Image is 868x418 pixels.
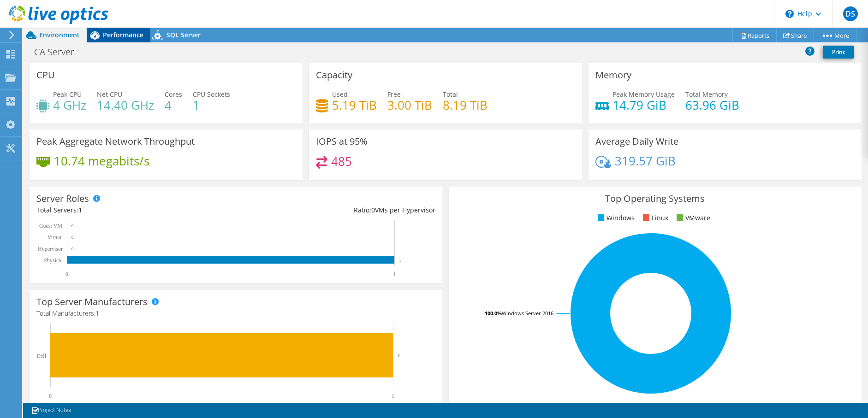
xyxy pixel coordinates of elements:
[97,90,122,99] span: Net CPU
[615,156,676,166] h4: 319.57 GiB
[165,100,182,110] h4: 4
[595,136,678,147] h3: Average Daily Write
[44,257,63,264] text: Physical
[39,223,62,229] text: Guest VM
[776,28,814,42] a: Share
[48,234,63,241] text: Virtual
[39,30,80,39] span: Environment
[443,100,488,110] h4: 8.19 TiB
[393,271,396,277] text: 1
[36,353,46,359] text: Dell
[36,297,148,307] h3: Top Server Manufacturers
[316,70,352,80] h3: Capacity
[331,156,352,166] h4: 485
[103,30,143,39] span: Performance
[65,271,68,277] text: 0
[332,100,377,110] h4: 5.19 TiB
[49,393,52,399] text: 0
[595,70,631,80] h3: Memory
[371,206,375,214] span: 0
[193,90,230,99] span: CPU Sockets
[843,6,858,21] span: DS
[399,258,401,263] text: 1
[25,405,77,416] a: Project Notes
[36,308,435,318] h4: Total Manufacturers:
[612,90,675,99] span: Peak Memory Usage
[612,100,675,110] h4: 14.79 GiB
[595,213,635,223] li: Windows
[53,90,82,99] span: Peak CPU
[166,30,201,39] span: SQL Server
[316,136,368,147] h3: IOPS at 95%
[785,10,794,18] svg: \n
[732,28,777,42] a: Reports
[78,206,82,214] span: 1
[641,213,668,223] li: Linux
[54,156,149,166] h4: 10.74 megabits/s
[71,247,74,251] text: 0
[97,100,154,110] h4: 14.40 GHz
[392,393,394,399] text: 1
[95,309,99,318] span: 1
[193,100,230,110] h4: 1
[398,353,400,358] text: 1
[71,224,74,228] text: 0
[823,46,854,59] a: Print
[814,28,856,42] a: More
[53,100,86,110] h4: 4 GHz
[387,100,432,110] h4: 3.00 TiB
[165,90,182,99] span: Cores
[443,90,458,99] span: Total
[36,194,89,204] h3: Server Roles
[456,194,855,204] h3: Top Operating Systems
[485,310,502,317] tspan: 100.0%
[36,70,55,80] h3: CPU
[387,90,401,99] span: Free
[685,90,728,99] span: Total Memory
[38,246,63,252] text: Hypervisor
[236,205,435,215] div: Ratio: VMs per Hypervisor
[502,310,553,317] tspan: Windows Server 2016
[30,47,89,57] h1: CA Server
[674,213,710,223] li: VMware
[71,235,74,240] text: 0
[685,100,739,110] h4: 63.96 GiB
[332,90,348,99] span: Used
[36,136,195,147] h3: Peak Aggregate Network Throughput
[36,205,236,215] div: Total Servers:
